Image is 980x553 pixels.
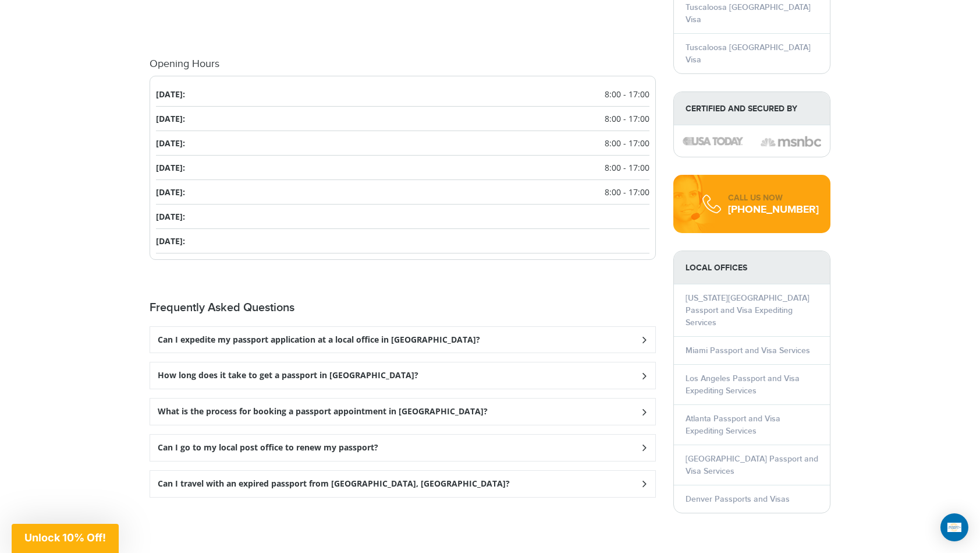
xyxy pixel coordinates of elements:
strong: LOCAL OFFICES [674,251,830,284]
a: [US_STATE][GEOGRAPHIC_DATA] Passport and Visa Expediting Services [686,293,809,327]
div: CALL US NOW [728,192,819,204]
a: [GEOGRAPHIC_DATA] Passport and Visa Services [686,454,818,476]
li: [DATE]: [156,180,649,205]
img: image description [683,137,743,145]
h3: How long does it take to get a passport in [GEOGRAPHIC_DATA]? [158,371,418,381]
strong: Certified and Secured by [674,92,830,125]
a: Los Angeles Passport and Visa Expediting Services [686,374,800,396]
li: [DATE]: [156,205,649,229]
div: Unlock 10% Off! [12,524,119,553]
li: [DATE]: [156,156,649,180]
li: [DATE]: [156,229,649,253]
h3: What is the process for booking a passport appointment in [GEOGRAPHIC_DATA]? [158,407,488,417]
a: Denver Passports and Visas [686,494,790,504]
li: [DATE]: [156,107,649,131]
div: Open Intercom Messenger [940,513,968,541]
span: 8:00 - 17:00 [605,88,649,100]
a: Atlanta Passport and Visa Expediting Services [686,414,780,436]
span: Unlock 10% Off! [24,531,106,544]
div: [PHONE_NUMBER] [728,204,819,216]
h4: Opening Hours [150,58,656,70]
a: Tuscaloosa [GEOGRAPHIC_DATA] Visa [686,2,811,24]
h3: Can I go to my local post office to renew my passport? [158,443,378,453]
h2: Frequently Asked Questions [150,301,656,315]
a: Tuscaloosa [GEOGRAPHIC_DATA] Visa [686,43,811,65]
span: 8:00 - 17:00 [605,161,649,174]
h3: Can I expedite my passport application at a local office in [GEOGRAPHIC_DATA]? [158,335,480,345]
a: Miami Passport and Visa Services [686,346,810,355]
span: 8:00 - 17:00 [605,137,649,149]
span: 8:00 - 17:00 [605,112,649,125]
li: [DATE]: [156,82,649,107]
h3: Can I travel with an expired passport from [GEOGRAPHIC_DATA], [GEOGRAPHIC_DATA]? [158,479,510,489]
img: image description [761,135,821,149]
span: 8:00 - 17:00 [605,186,649,198]
li: [DATE]: [156,131,649,156]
